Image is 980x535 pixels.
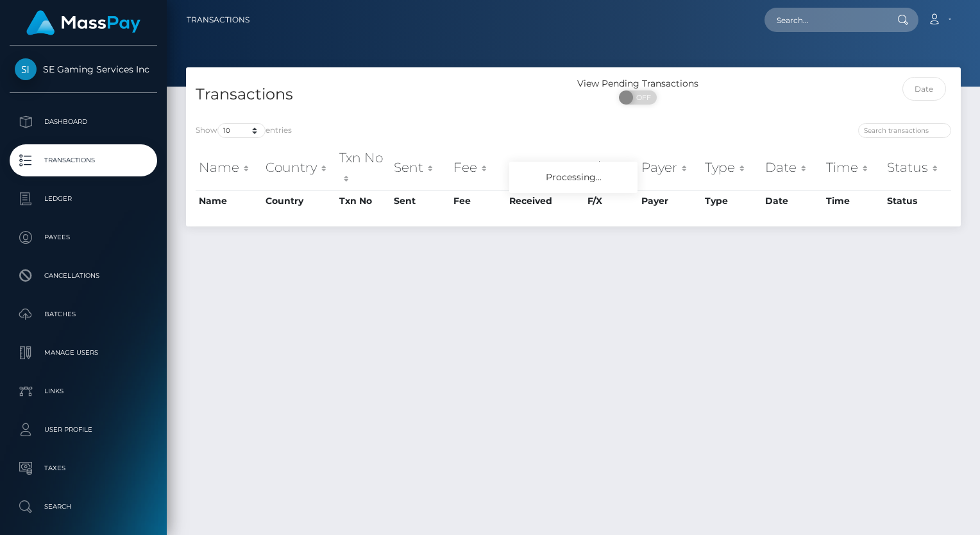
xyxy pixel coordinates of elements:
img: SE Gaming Services Inc [15,58,37,80]
p: Manage Users [15,343,152,362]
div: Processing... [509,162,638,193]
img: MassPay Logo [26,10,140,35]
th: Status [884,145,951,191]
a: Transactions [10,144,157,176]
div: View Pending Transactions [573,77,702,90]
th: Fee [450,191,506,211]
th: Status [884,191,951,211]
th: Payer [638,191,702,211]
th: Sent [391,191,450,211]
th: F/X [584,145,638,191]
a: Search [10,491,157,523]
p: Search [15,497,152,516]
input: Search transactions [858,123,951,138]
a: Batches [10,298,157,330]
p: Taxes [15,459,152,478]
a: Payees [10,221,157,253]
th: F/X [584,191,638,211]
input: Search... [765,8,885,32]
input: Date filter [902,77,946,101]
th: Type [702,145,762,191]
a: Cancellations [10,260,157,292]
th: Fee [450,145,506,191]
a: Ledger [10,183,157,215]
a: Taxes [10,452,157,484]
th: Date [762,145,823,191]
p: Cancellations [15,266,152,285]
th: Time [823,191,884,211]
a: User Profile [10,414,157,446]
span: OFF [626,90,658,105]
p: Dashboard [15,112,152,132]
th: Payer [638,145,702,191]
h4: Transactions [196,83,564,106]
th: Name [196,191,262,211]
th: Sent [391,145,450,191]
th: Received [506,191,584,211]
th: Name [196,145,262,191]
th: Txn No [336,191,391,211]
p: Links [15,382,152,401]
p: Transactions [15,151,152,170]
span: SE Gaming Services Inc [10,64,157,75]
th: Country [262,191,336,211]
a: Dashboard [10,106,157,138]
p: Payees [15,228,152,247]
th: Type [702,191,762,211]
p: Batches [15,305,152,324]
label: Show entries [196,123,292,138]
th: Country [262,145,336,191]
th: Received [506,145,584,191]
th: Time [823,145,884,191]
a: Transactions [187,6,249,33]
p: User Profile [15,420,152,439]
th: Date [762,191,823,211]
p: Ledger [15,189,152,208]
select: Showentries [217,123,266,138]
a: Links [10,375,157,407]
th: Txn No [336,145,391,191]
a: Manage Users [10,337,157,369]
